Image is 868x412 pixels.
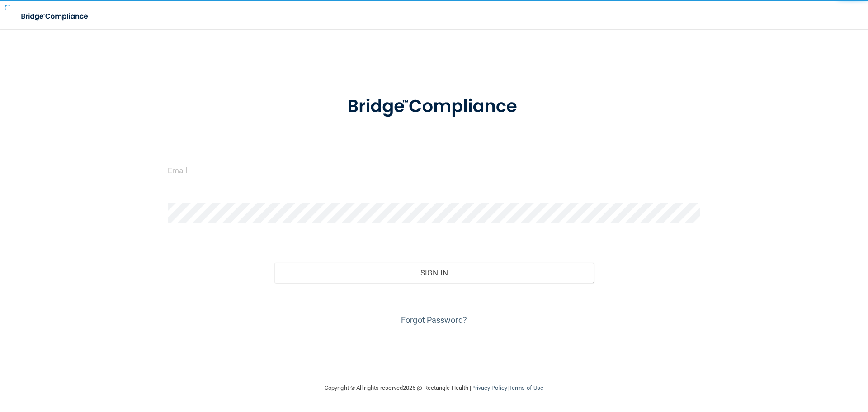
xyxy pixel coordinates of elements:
a: Terms of Use [509,384,543,391]
img: bridge_compliance_login_screen.278c3ca4.svg [329,83,539,130]
img: bridge_compliance_login_screen.278c3ca4.svg [14,7,97,26]
button: Sign In [274,263,594,283]
input: Email [168,160,700,180]
a: Privacy Policy [471,384,507,391]
a: Forgot Password? [401,315,467,325]
div: Copyright © All rights reserved 2025 @ Rectangle Health | | [269,374,599,403]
